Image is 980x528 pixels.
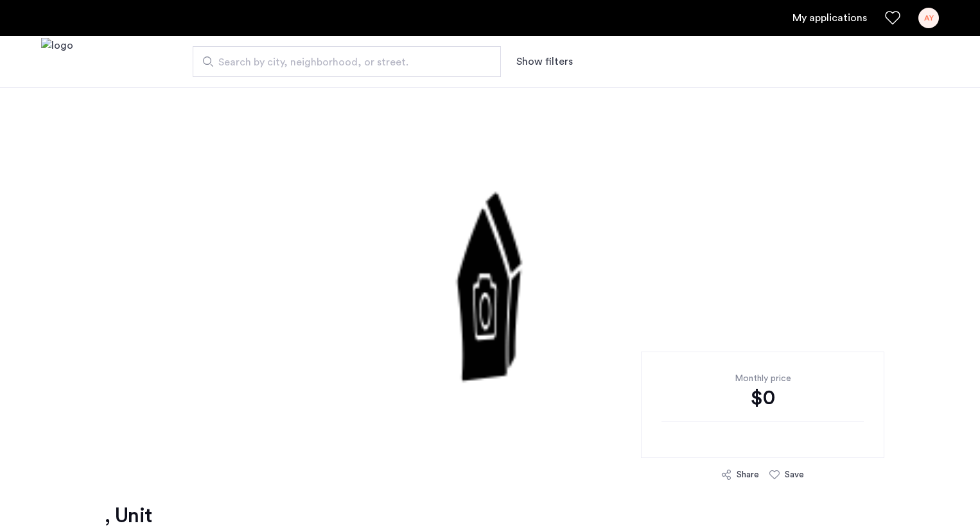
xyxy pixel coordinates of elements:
img: logo [41,38,73,86]
a: Cazamio logo [41,38,73,86]
input: Apartment Search [193,46,501,77]
a: My application [792,10,867,26]
div: AY [918,8,939,28]
div: Save [785,468,804,481]
span: Search by city, neighborhood, or street. [218,55,465,70]
div: Monthly price [661,372,864,385]
a: Favorites [885,10,900,26]
img: 2.gif [177,87,804,472]
div: Share [737,468,759,481]
button: Show or hide filters [516,54,573,69]
div: $0 [661,385,864,411]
